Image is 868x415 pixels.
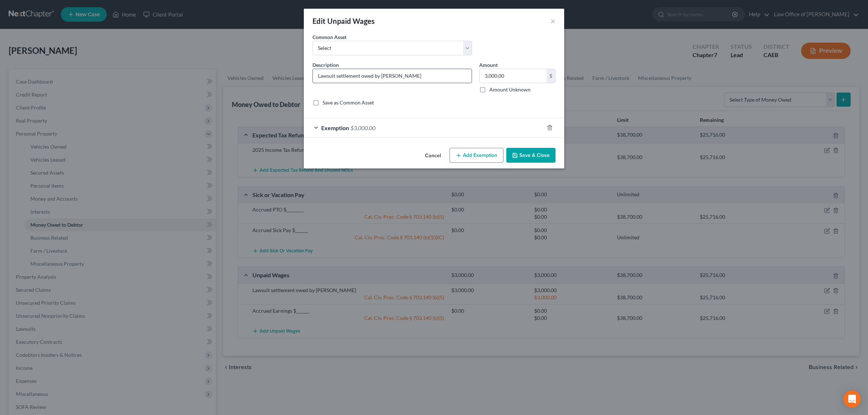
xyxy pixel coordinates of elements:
[321,124,349,131] span: Exemption
[419,149,447,163] button: Cancel
[312,62,339,68] span: Description
[350,124,375,131] span: $3,000.00
[480,69,546,83] input: 0.00
[506,148,556,163] button: Save & Close
[312,16,375,26] div: Edit Unpaid Wages
[546,69,555,83] div: $
[843,390,861,408] div: Open Intercom Messenger
[313,69,472,83] input: Describe...
[550,17,556,25] button: ×
[323,99,374,106] label: Save as Common Asset
[312,33,346,41] label: Common Asset
[450,148,503,163] button: Add Exemption
[479,61,498,69] label: Amount
[489,86,531,93] label: Amount Unknown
